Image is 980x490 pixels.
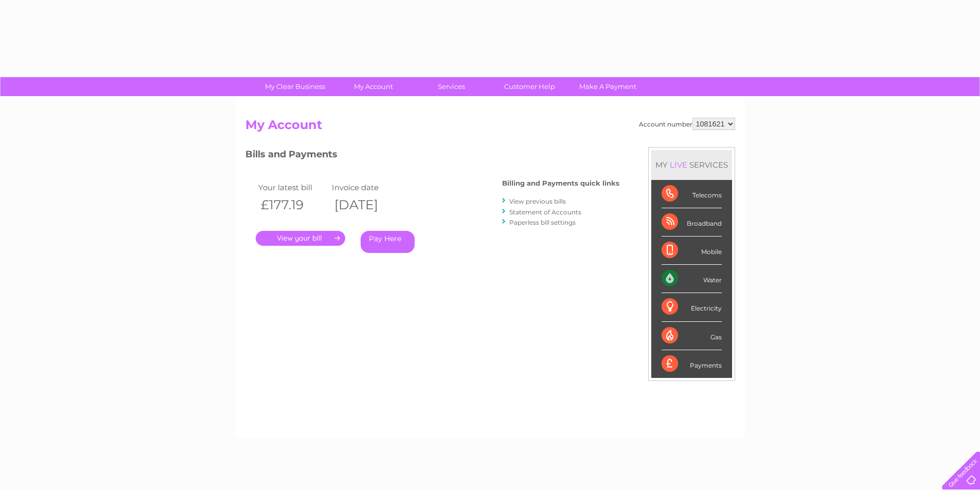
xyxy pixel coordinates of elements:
[502,179,619,187] h4: Billing and Payments quick links
[662,322,722,350] div: Gas
[245,118,735,137] h2: My Account
[329,180,403,194] td: Invoice date
[651,150,732,179] div: MY SERVICES
[662,208,722,237] div: Broadband
[668,160,689,170] div: LIVE
[253,77,337,96] a: My Clear Business
[662,293,722,321] div: Electricity
[509,208,581,216] a: Statement of Accounts
[509,219,576,226] a: Paperless bill settings
[245,147,619,165] h3: Bills and Payments
[662,350,722,378] div: Payments
[256,231,345,246] a: .
[256,194,330,215] th: £177.19
[331,77,416,96] a: My Account
[509,197,566,205] a: View previous bills
[409,77,494,96] a: Services
[639,118,735,130] div: Account number
[487,77,572,96] a: Customer Help
[329,194,403,215] th: [DATE]
[662,265,722,293] div: Water
[361,231,415,253] a: Pay Here
[662,237,722,265] div: Mobile
[662,180,722,208] div: Telecoms
[565,77,650,96] a: Make A Payment
[256,180,330,194] td: Your latest bill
